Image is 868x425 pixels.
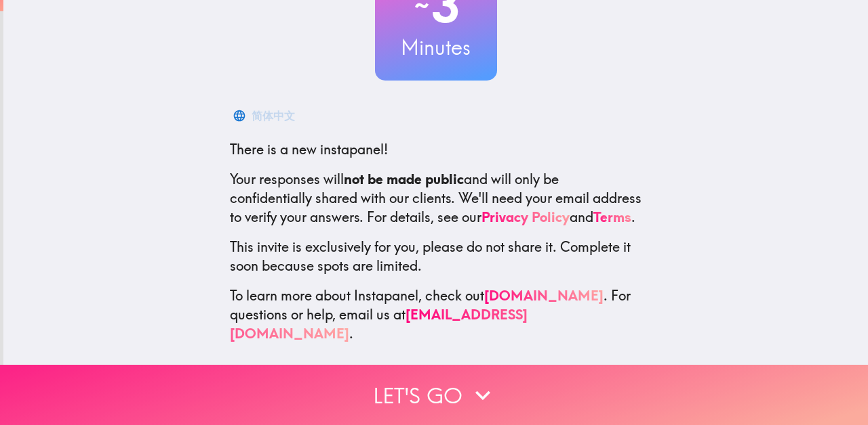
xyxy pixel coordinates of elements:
p: To learn more about Instapanel, check out . For questions or help, email us at . [230,286,642,343]
button: 简体中文 [230,102,300,129]
span: There is a new instapanel! [230,141,388,158]
a: Privacy Policy [481,208,570,225]
p: This invite is exclusively for you, please do not share it. Complete it soon because spots are li... [230,238,642,275]
a: Terms [593,208,631,225]
div: 简体中文 [252,106,295,125]
a: [DOMAIN_NAME] [484,287,604,304]
p: Your responses will and will only be confidentially shared with our clients. We'll need your emai... [230,170,642,227]
b: not be made public [344,171,464,187]
h3: Minutes [375,33,497,62]
a: [EMAIL_ADDRESS][DOMAIN_NAME] [230,306,528,342]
